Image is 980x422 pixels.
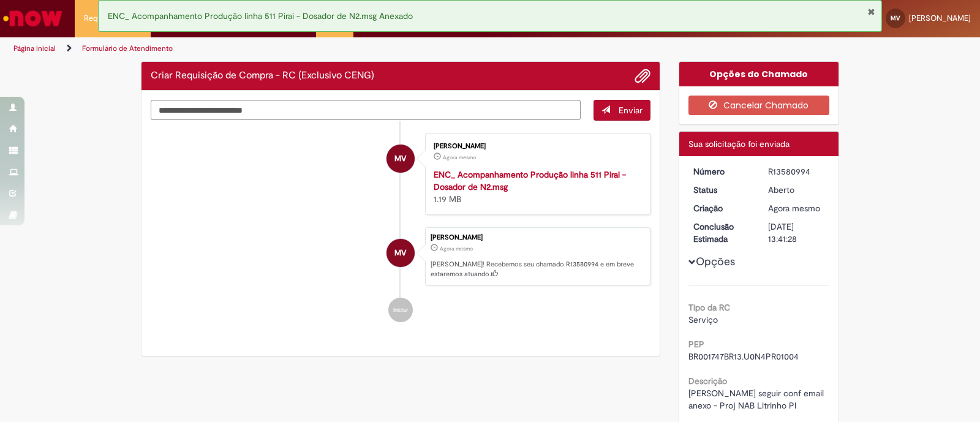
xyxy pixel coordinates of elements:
p: [PERSON_NAME]! Recebemos seu chamado R13580994 e em breve estaremos atuando. [431,260,644,279]
button: Enviar [594,100,650,121]
div: 30/09/2025 11:41:25 [768,202,825,214]
h2: Criar Requisição de Compra - RC (Exclusivo CENG) Histórico de tíquete [151,70,374,81]
time: 30/09/2025 11:41:25 [768,203,820,214]
dt: Criação [684,202,759,214]
li: Maria Isaura De Paula Valim [151,227,650,286]
dt: Status [684,184,759,196]
div: 1.19 MB [434,168,638,205]
span: Enviar [619,105,643,116]
div: [PERSON_NAME] [434,143,638,150]
span: MV [891,14,900,22]
ul: Histórico de tíquete [151,121,650,335]
b: Tipo da RC [688,302,730,313]
a: Formulário de Atendimento [82,43,173,53]
time: 30/09/2025 11:41:24 [443,154,476,161]
dt: Conclusão Estimada [684,220,759,245]
div: Aberto [768,184,825,196]
time: 30/09/2025 11:41:25 [440,245,473,252]
span: BR001747BR13.U0N4PR01004 [688,351,799,362]
b: Descrição [688,375,727,386]
div: [DATE] 13:41:28 [768,220,825,245]
span: Serviço [688,314,718,325]
span: MV [394,238,406,268]
span: [PERSON_NAME] [909,13,971,23]
button: Fechar Notificação [867,7,875,17]
span: Agora mesmo [768,203,820,214]
div: [PERSON_NAME] [431,234,644,241]
b: PEP [688,339,704,350]
div: Opções do Chamado [679,62,839,86]
span: Requisições [84,12,127,24]
button: Cancelar Chamado [688,96,830,115]
div: Maria Isaura De Paula Valim [386,145,415,173]
span: [PERSON_NAME] seguir conf email anexo - Proj NAB Litrinho PI [688,388,826,411]
a: ENC_ Acompanhamento Produção linha 511 Pirai - Dosador de N2.msg [434,169,626,192]
span: Agora mesmo [443,154,476,161]
span: Sua solicitação foi enviada [688,138,790,149]
span: Agora mesmo [440,245,473,252]
span: MV [394,144,406,173]
ul: Trilhas de página [9,37,644,60]
img: ServiceNow [1,6,64,31]
span: ENC_ Acompanhamento Produção linha 511 Pirai - Dosador de N2.msg Anexado [108,10,413,21]
div: R13580994 [768,165,825,178]
textarea: Digite sua mensagem aqui... [151,100,581,121]
a: Página inicial [13,43,56,53]
dt: Número [684,165,759,178]
button: Adicionar anexos [635,68,650,84]
div: Maria Isaura De Paula Valim [386,239,415,267]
